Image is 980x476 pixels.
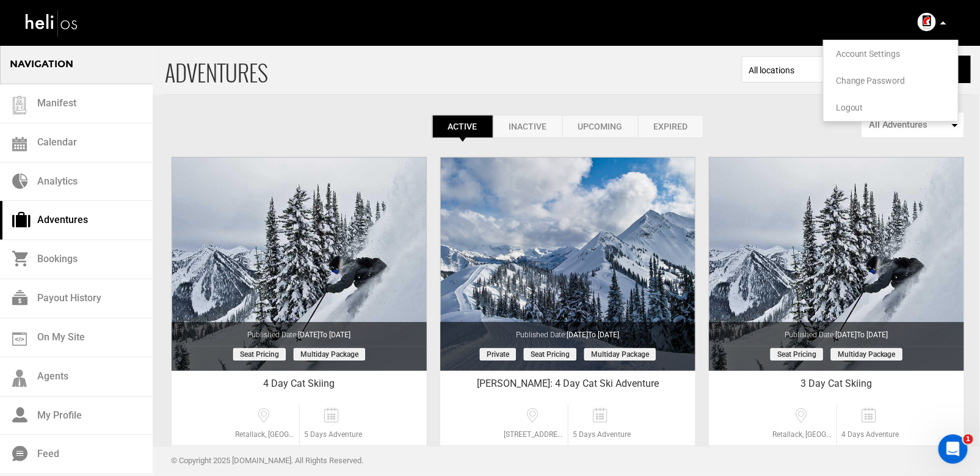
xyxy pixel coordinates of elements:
span: [DATE] [567,331,620,339]
span: Multiday package [831,348,902,361]
span: [DATE] [299,331,351,339]
span: Multiday package [294,348,365,361]
img: guest-list.svg [10,96,29,114]
div: [PERSON_NAME]: 4 Day Cat Ski Adventure [440,377,695,395]
img: agents-icon.svg [12,370,27,387]
img: ef23dc4a46530461e2a918fa65ea7af0.png [918,13,936,31]
span: Select box activate [742,56,846,82]
span: Private [480,348,516,361]
div: 3 Day Cat Skiing [709,377,964,395]
span: Multiday package [584,348,656,361]
span: Seat Pricing [233,348,286,361]
span: Change Password [836,76,906,86]
span: to [DATE] [320,331,351,339]
img: heli-logo [24,7,79,39]
div: Published Date: [709,322,964,340]
span: to [DATE] [857,331,888,339]
span: 4 Days Adventure [837,430,904,440]
span: Seat Pricing [771,348,823,361]
span: Logout [836,103,863,112]
span: 5 Days Adventure [300,430,366,440]
a: Inactive [493,115,562,138]
img: calendar.svg [12,137,27,152]
span: ADVENTURES [165,45,742,94]
a: Active [432,115,493,138]
button: All Adventures [861,112,965,138]
span: Retallack, [GEOGRAPHIC_DATA] V0G 1S0, [GEOGRAPHIC_DATA] [769,430,837,440]
div: Published Date: [172,322,427,340]
span: [STREET_ADDRESS] [501,430,568,440]
span: Seat Pricing [524,348,576,361]
span: 5 Days Adventure [568,430,635,440]
iframe: Intercom live chat [938,434,968,464]
a: Upcoming [562,115,638,138]
span: to [DATE] [589,331,620,339]
a: Expired [638,115,704,138]
span: All locations [749,64,839,76]
span: [DATE] [836,331,888,339]
img: on_my_site.svg [12,332,27,346]
span: Retallack, [GEOGRAPHIC_DATA] V0G 1S0, [GEOGRAPHIC_DATA] [232,430,299,440]
span: Account Settings [836,49,901,59]
span: All Adventures [869,119,949,131]
div: 4 Day Cat Skiing [172,377,427,395]
span: 1 [964,434,973,444]
div: Published Date: [440,322,695,340]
